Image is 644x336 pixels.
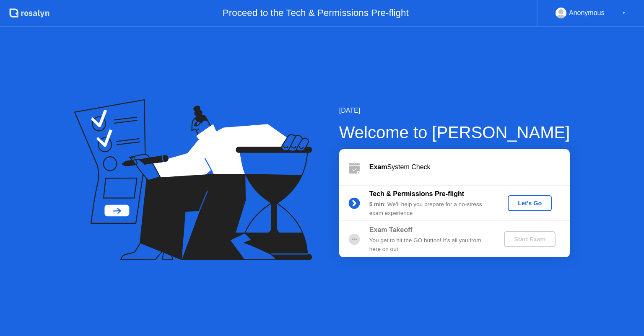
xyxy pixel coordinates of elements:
[369,190,464,197] b: Tech & Permissions Pre-flight
[339,106,570,116] div: [DATE]
[369,200,490,217] div: : We’ll help you prepare for a no-stress exam experience
[507,236,552,243] div: Start Exam
[369,162,570,172] div: System Check
[369,236,490,253] div: You get to hit the GO button! It’s all you from here on out
[339,120,570,145] div: Welcome to [PERSON_NAME]
[508,195,552,211] button: Let's Go
[511,200,548,207] div: Let's Go
[369,201,384,207] b: 5 min
[622,8,626,18] div: ▼
[369,163,387,171] b: Exam
[504,231,556,247] button: Start Exam
[369,226,413,233] b: Exam Takeoff
[569,8,605,18] div: Anonymous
